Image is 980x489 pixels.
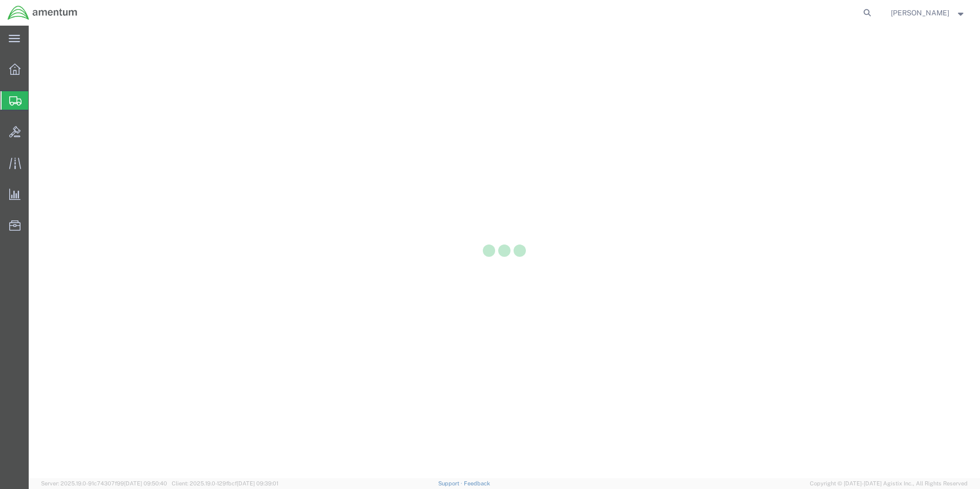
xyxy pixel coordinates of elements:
img: logo [7,5,78,21]
span: Client: 2025.19.0-129fbcf [172,480,278,486]
span: Copyright © [DATE]-[DATE] Agistix Inc., All Rights Reserved [810,479,968,488]
a: Support [438,480,464,486]
span: Cienna Green [891,7,949,18]
span: Server: 2025.19.0-91c74307f99 [41,480,167,486]
a: Feedback [464,480,490,486]
button: [PERSON_NAME] [890,7,966,19]
span: [DATE] 09:50:40 [124,480,167,486]
span: [DATE] 09:39:01 [237,480,278,486]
